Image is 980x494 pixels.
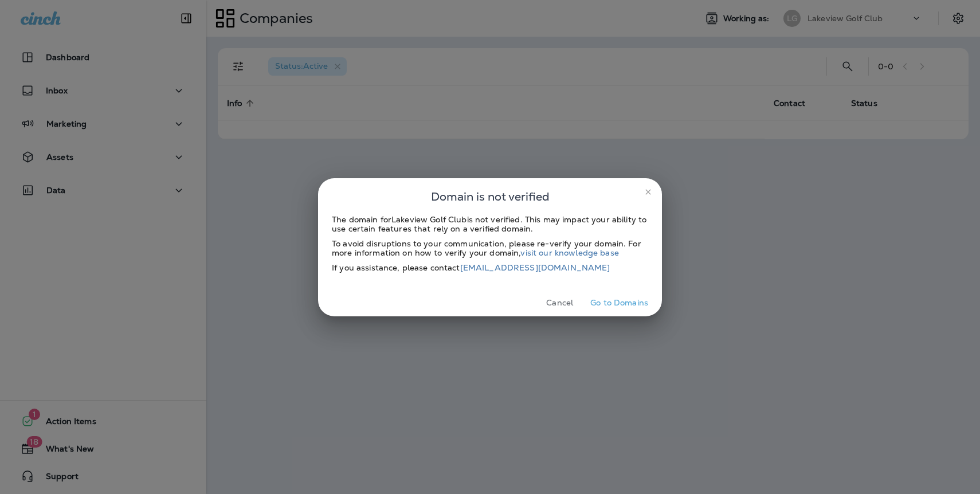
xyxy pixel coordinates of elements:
button: Go to Domains [586,294,653,312]
a: visit our knowledge base [520,248,618,258]
button: close [639,183,657,201]
button: Cancel [538,294,581,312]
div: To avoid disruptions to your communication, please re-verify your domain. For more information on... [332,239,648,257]
div: If you assistance, please contact [332,263,648,272]
div: The domain for Lakeview Golf Club is not verified. This may impact your ability to use certain fe... [332,215,648,233]
span: Domain is not verified [431,187,550,206]
a: [EMAIL_ADDRESS][DOMAIN_NAME] [460,262,610,273]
